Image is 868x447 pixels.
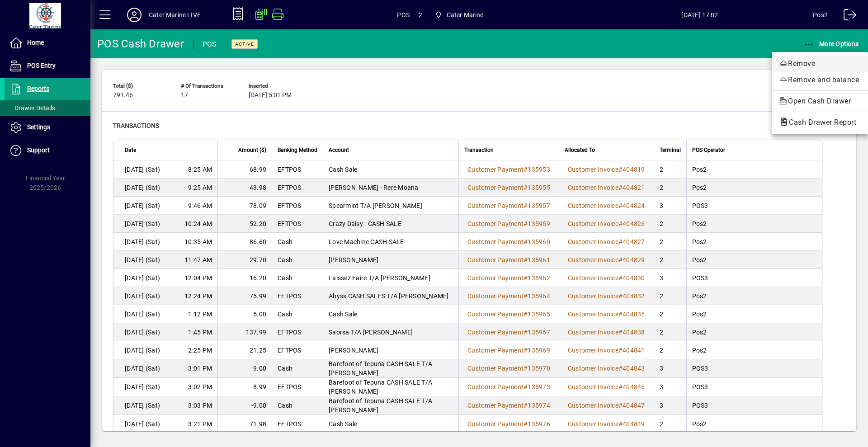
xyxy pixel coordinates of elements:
button: Open Cash Drawer [772,93,868,109]
button: Remove [772,56,868,72]
span: Remove [779,58,861,69]
span: Open Cash Drawer [779,96,861,107]
span: Remove and balance [779,75,861,85]
button: Remove and balance [772,72,868,88]
span: Cash Drawer Report [779,118,861,127]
